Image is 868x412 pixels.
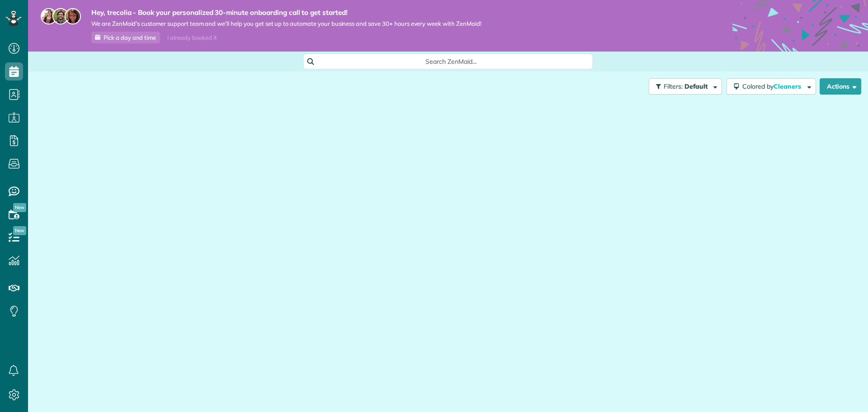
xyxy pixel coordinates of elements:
[649,78,722,95] button: Filters: Default
[644,78,722,95] a: Filters: Default
[65,8,81,24] img: michelle-19f622bdf1676172e81f8f8fba1fb50e276960ebfe0243fe18214015130c80e4.jpg
[52,8,69,24] img: jorge-587dff0eeaa6aab1f244e6dc62b8924c3b6ad411094392a53c71c6c4a576187d.jpg
[91,8,481,17] strong: Hey, trecolia - Book your personalized 30-minute onboarding call to get started!
[820,78,861,95] button: Actions
[91,32,160,43] a: Pick a day and time
[774,82,802,90] span: Cleaners
[91,20,481,28] span: We are ZenMaid’s customer support team and we’ll help you get set up to automate your business an...
[162,32,222,43] div: I already booked it
[13,203,26,212] span: New
[726,78,816,95] button: Colored byCleaners
[742,82,804,90] span: Colored by
[664,82,683,90] span: Filters:
[104,34,156,41] span: Pick a day and time
[684,82,708,90] span: Default
[41,8,57,24] img: maria-72a9807cf96188c08ef61303f053569d2e2a8a1cde33d635c8a3ac13582a053d.jpg
[13,226,26,235] span: New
